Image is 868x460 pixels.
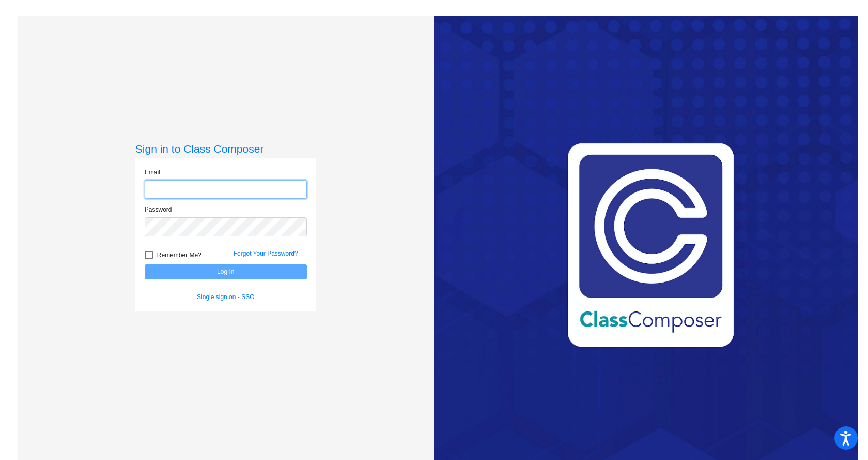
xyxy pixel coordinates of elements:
span: Remember Me? [157,249,202,261]
a: Forgot Your Password? [234,250,298,257]
label: Email [145,168,160,177]
h3: Sign in to Class Composer [135,142,316,155]
a: Single sign on - SSO [197,293,254,301]
button: Log In [145,264,307,279]
label: Password [145,205,172,214]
